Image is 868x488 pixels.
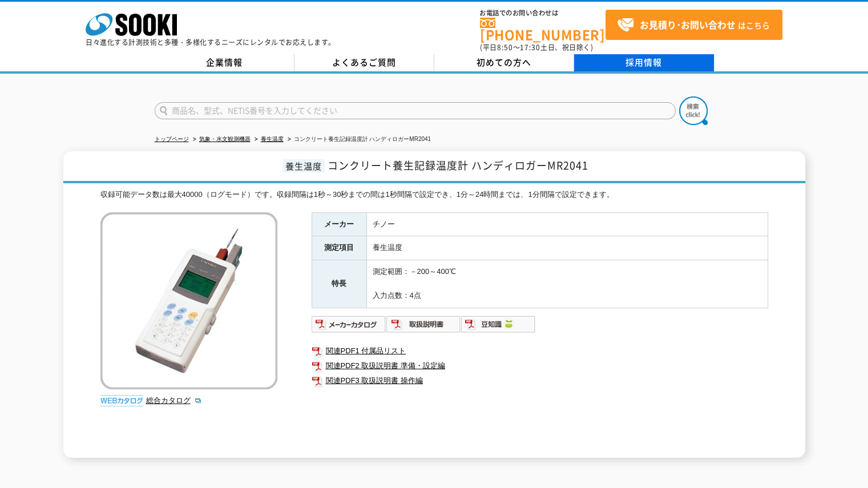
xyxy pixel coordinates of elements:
a: 関連PDF3 取扱説明書 操作編 [312,373,768,388]
a: 採用情報 [574,54,714,71]
th: 特長 [312,260,366,308]
img: 豆知識 [461,315,536,333]
a: 企業情報 [155,54,294,71]
span: 養生温度 [282,159,325,172]
th: 測定項目 [312,236,366,260]
a: 取扱説明書 [386,322,461,331]
a: [PHONE_NUMBER] [480,18,605,41]
p: 日々進化する計測技術と多種・多様化するニーズにレンタルでお応えします。 [86,39,336,46]
span: お電話でのお問い合わせは [480,10,605,17]
span: はこちら [617,17,770,34]
img: メーカーカタログ [312,315,386,333]
th: メーカー [312,212,366,236]
a: 養生温度 [261,136,284,142]
img: 取扱説明書 [386,315,461,333]
span: 17:30 [520,42,540,53]
img: btn_search.png [679,96,708,125]
input: 商品名、型式、NETIS番号を入力してください [155,102,676,119]
img: webカタログ [100,395,143,406]
span: (平日 ～ 土日、祝日除く) [480,42,593,53]
a: トップページ [155,136,189,142]
a: 豆知識 [461,322,536,331]
img: コンクリート養生記録温度計 ハンディロガーMR2041 [100,212,277,389]
a: 初めての方へ [434,54,574,71]
a: 関連PDF1 付属品リスト [312,344,768,358]
a: 気象・水文観測機器 [199,136,251,142]
a: 関連PDF2 取扱説明書 準備・設定編 [312,358,768,373]
strong: お見積り･お問い合わせ [640,18,736,31]
span: コンクリート養生記録温度計 ハンディロガーMR2041 [328,158,588,173]
a: 総合カタログ [146,396,202,405]
div: 収録可能データ数は最大40000（ログモード）です。収録間隔は1秒～30秒までの間は1秒間隔で設定でき、1分～24時間までは、1分間隔で設定できます。 [100,189,768,201]
td: 測定範囲：－200～400℃ 入力点数：4点 [366,260,768,308]
a: メーカーカタログ [312,322,386,331]
a: お見積り･お問い合わせはこちら [605,10,782,40]
td: 養生温度 [366,236,768,260]
td: チノー [366,212,768,236]
span: 8:50 [497,42,513,53]
a: よくあるご質問 [294,54,434,71]
li: コンクリート養生記録温度計 ハンディロガーMR2041 [285,134,431,146]
span: 初めての方へ [477,56,531,68]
